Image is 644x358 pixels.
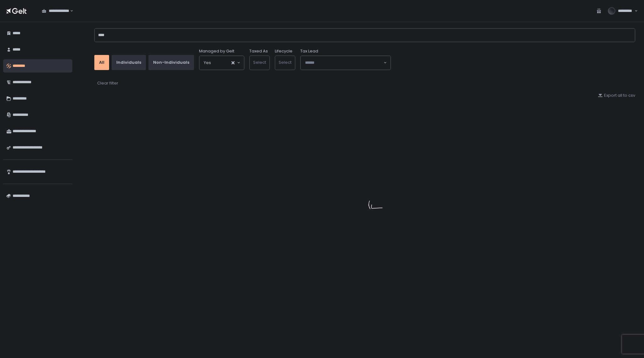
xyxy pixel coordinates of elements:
span: Managed by Gelt [199,48,234,54]
button: Non-Individuals [148,55,194,70]
span: Select [279,59,291,65]
div: Search for option [199,56,244,70]
span: Yes [204,60,211,66]
label: Lifecycle [275,48,292,54]
span: Select [253,59,266,65]
input: Search for option [305,60,383,66]
div: All [99,60,104,65]
input: Search for option [211,60,231,66]
button: All [94,55,109,70]
button: Clear filter [97,80,119,86]
div: Search for option [38,4,73,18]
label: Taxed As [249,48,268,54]
div: Individuals [116,60,141,65]
button: Clear Selected [231,61,235,64]
div: Clear filter [97,80,118,86]
button: Individuals [112,55,146,70]
div: Non-Individuals [153,60,189,65]
div: Search for option [301,56,391,70]
button: Export all to csv [598,93,635,98]
span: Tax Lead [300,48,318,54]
